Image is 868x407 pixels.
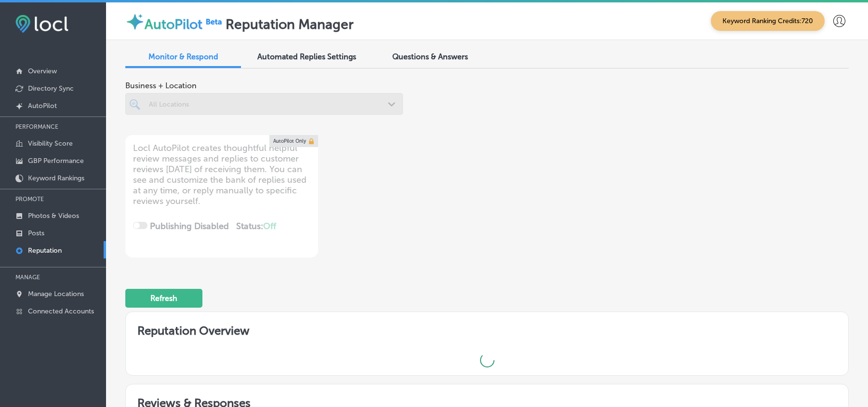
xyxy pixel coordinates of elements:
span: Monitor & Respond [148,52,218,61]
p: Posts [28,229,44,237]
p: Overview [28,67,57,75]
p: Connected Accounts [28,307,94,315]
h2: Reputation Overview [126,312,848,345]
label: AutoPilot [145,16,202,32]
p: Directory Sync [28,84,74,93]
span: Business + Location [125,81,403,90]
span: Automated Replies Settings [257,52,356,61]
p: Reputation [28,246,62,255]
p: GBP Performance [28,157,84,165]
p: Keyword Rankings [28,174,84,182]
span: Questions & Answers [392,52,468,61]
img: Beta [202,16,226,27]
label: Reputation Manager [226,16,354,32]
button: Refresh [125,289,202,308]
p: Manage Locations [28,290,84,298]
img: autopilot-icon [125,12,145,31]
p: Photos & Videos [28,212,79,220]
img: fda3e92497d09a02dc62c9cd864e3231.png [15,15,68,33]
span: Keyword Ranking Credits: 720 [711,11,825,31]
p: AutoPilot [28,102,57,110]
p: Visibility Score [28,139,73,148]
